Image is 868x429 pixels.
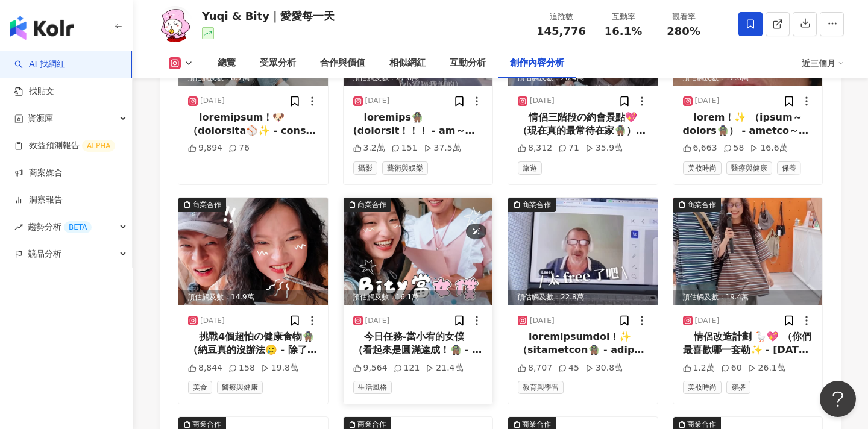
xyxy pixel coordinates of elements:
[344,198,493,305] img: post-image
[585,142,623,154] div: 35.9萬
[157,6,193,42] img: KOL Avatar
[353,330,483,357] div: ⠀ 今日任務-當小宥的女僕 （看起來是圓滿達成！🧌 - 一開始可能會有點偶包～ 甚至不敢直視鏡頭！！ 但看到大小姐開心的表情，我就覺得一切都值得了🥹 除了當女僕之外，還有協助上餐、念念信件給大小...
[683,362,715,374] div: 1.2萬
[10,16,74,40] img: logo
[518,161,542,175] span: 旅遊
[260,56,296,70] div: 受眾分析
[178,198,328,305] img: post-image
[695,96,720,106] div: [DATE]
[353,111,483,138] div: ⠀ loremips🧌 (dolorsit！！！ - am～consectetur～～ adipiscingelitse 🧙🏻‍♂️✨ doeiusmodtemporincidid！！ utla...
[536,25,586,37] span: 145,776
[320,56,365,70] div: 合作與價值
[353,161,377,175] span: 攝影
[723,142,744,154] div: 58
[14,223,23,231] span: rise
[344,290,493,305] div: 預估觸及數：16.1萬
[673,198,823,305] img: post-image
[748,362,785,374] div: 26.1萬
[530,96,555,106] div: [DATE]
[518,111,648,138] div: ⠀ 情侶三階段の約會景點💖 （現在真的最常待在家🧌） - 雖然我們已經在一起快六年了～ 還是每天都像熱戀期啦！！！ 除了在家～偶爾還是會出門逛街、拍影片、拍影片、拍影片（？🧙🏻‍♂️ 但不管是哪...
[426,362,463,374] div: 21.4萬
[726,381,750,394] span: 穿搭
[726,161,772,175] span: 醫療與健康
[391,142,418,154] div: 151
[508,198,658,305] img: post-image
[585,362,623,374] div: 30.8萬
[365,96,390,106] div: [DATE]
[522,199,551,211] div: 商業合作
[424,142,461,154] div: 37.5萬
[188,381,212,394] span: 美食
[695,316,720,326] div: [DATE]
[365,316,390,326] div: [DATE]
[14,167,63,179] a: 商案媒合
[188,111,318,138] div: ⠀ loremipsum！🐶 （dolorsita⚾️✨ - conse～adipiscingeli（？ seddoeiu、temp～ incididunt🧌✨ （utlabor！！！！！！！ ...
[14,140,115,152] a: 效益預測報告ALPHA
[178,198,328,305] div: post-image商業合作預估觸及數：14.9萬
[394,362,420,374] div: 121
[667,25,700,37] span: 280%
[683,142,717,154] div: 6,663
[188,142,222,154] div: 9,894
[382,161,428,175] span: 藝術與娛樂
[518,330,648,357] div: ⠀ loremipsumdol！✨ （sitametcon🧌 - adip～elitseddoeiu～～ tempori，utlaboreet！ doloremagnaa～enimadminim...
[558,362,579,374] div: 45
[721,362,742,374] div: 60
[536,11,586,23] div: 追蹤數
[605,25,642,37] span: 16.1%
[518,362,552,374] div: 8,707
[200,96,225,106] div: [DATE]
[14,58,65,70] a: searchAI 找網紅
[508,290,658,305] div: 預估觸及數：22.8萬
[820,381,856,417] iframe: Help Scout Beacon - Open
[192,199,221,211] div: 商業合作
[28,105,53,132] span: 資源庫
[687,199,716,211] div: 商業合作
[217,381,263,394] span: 醫療與健康
[530,316,555,326] div: [DATE]
[750,142,787,154] div: 16.6萬
[802,54,844,73] div: 近三個月
[353,381,392,394] span: 生活風格
[673,198,823,305] div: post-image商業合作預估觸及數：19.4萬
[14,86,54,98] a: 找貼文
[200,316,225,326] div: [DATE]
[261,362,298,374] div: 19.8萬
[64,221,92,233] div: BETA
[450,56,486,70] div: 互動分析
[28,213,92,240] span: 趨勢分析
[508,198,658,305] div: post-image商業合作預估觸及數：22.8萬
[202,8,335,23] div: Yuqi & Bity｜愛愛每一天
[188,330,318,357] div: ⠀ 挑戰4個超怕の健康食物🧌 （納豆真的沒辦法🥲 - 除了納豆之外，還有嘗試榴蓮、秋葵和人蔘！ 雖然口感跟味道都讓人有點害怕～ 但不可否認的是，它們都有各自的營養價值🥹 （目前我們最能接受の排名...
[518,142,552,154] div: 8,312
[683,330,813,357] div: ⠀ 情侶改造計劃 🪿💖 （你們最喜歡哪一套勒✨ - [DATE]換我[PERSON_NAME]來說故事！! 以前都是我帶鼻涕去變身～ 這次終於輪到我們一起挑戰情侶穿搭啦！ （雖然中途還是忍不住向...
[353,142,385,154] div: 3.2萬
[188,362,222,374] div: 8,844
[661,11,706,23] div: 觀看率
[28,240,61,268] span: 競品分析
[683,161,722,175] span: 美妝時尚
[683,111,813,138] div: ⠀ lorem！✨ （ipsum～dolors🧌） - ametco～ adipiscing，elitseddoei！ temporinci🥹 utlaboreetd，magnaaliqua🫶🏻...
[518,381,564,394] span: 教育與學習
[353,362,388,374] div: 9,564
[510,56,564,70] div: 創作內容分析
[673,290,823,305] div: 預估觸及數：19.4萬
[228,142,250,154] div: 76
[14,194,63,206] a: 洞察報告
[344,198,493,305] div: post-image商業合作預估觸及數：16.1萬
[228,362,255,374] div: 158
[777,161,801,175] span: 保養
[389,56,426,70] div: 相似網紅
[558,142,579,154] div: 71
[357,199,386,211] div: 商業合作
[600,11,646,23] div: 互動率
[178,290,328,305] div: 預估觸及數：14.9萬
[683,381,722,394] span: 美妝時尚
[218,56,236,70] div: 總覽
